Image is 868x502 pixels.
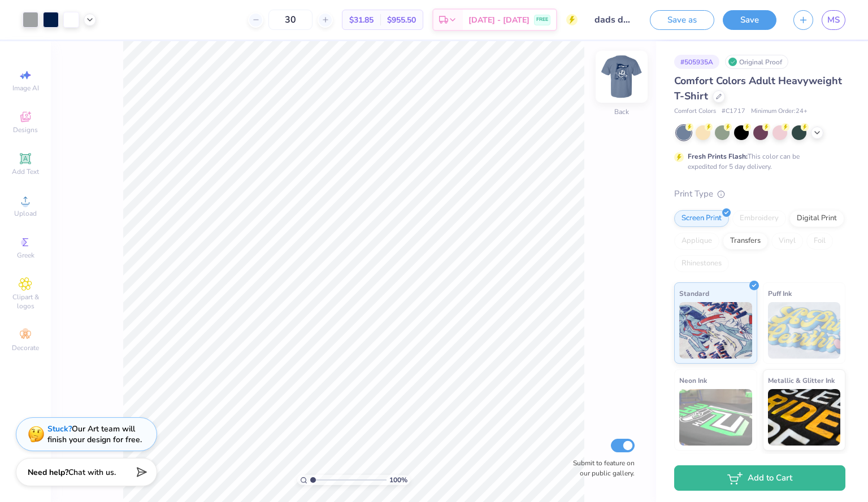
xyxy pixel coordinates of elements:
div: Embroidery [732,210,786,227]
strong: Need help? [28,467,68,478]
div: Transfers [723,233,768,250]
img: Neon Ink [679,389,752,446]
span: Minimum Order: 24 + [751,107,808,116]
span: Upload [14,209,37,218]
div: Back [614,107,629,117]
span: Chat with us. [68,467,116,478]
button: Save [723,10,776,30]
input: – – [268,10,313,30]
span: Decorate [12,343,39,352]
span: Image AI [12,84,39,93]
div: Vinyl [771,233,803,250]
div: Digital Print [789,210,844,227]
span: 100 % [389,475,407,485]
span: Greek [17,251,34,260]
button: Add to Cart [674,465,845,491]
div: Screen Print [674,210,729,227]
div: This color can be expedited for 5 day delivery. [688,151,827,172]
div: Applique [674,233,719,250]
span: # C1717 [722,107,745,116]
span: [DATE] - [DATE] [468,14,530,26]
span: Neon Ink [679,374,707,386]
strong: Fresh Prints Flash: [688,152,748,161]
img: Standard [679,302,752,359]
strong: Stuck? [47,424,72,434]
span: Designs [13,125,38,134]
label: Submit to feature on our public gallery. [567,458,635,478]
span: Add Text [12,167,39,176]
span: Clipart & logos [6,293,45,311]
div: Our Art team will finish your design for free. [47,424,142,445]
span: MS [827,14,840,27]
div: Rhinestones [674,255,729,272]
button: Save as [650,10,714,30]
div: # 505935A [674,55,719,69]
span: Comfort Colors [674,107,716,116]
img: Metallic & Glitter Ink [768,389,841,446]
span: $955.50 [387,14,416,26]
div: Foil [806,233,833,250]
div: Original Proof [725,55,788,69]
span: FREE [536,16,548,24]
span: Standard [679,287,709,299]
a: MS [822,10,845,30]
span: Puff Ink [768,287,792,299]
img: Puff Ink [768,302,841,359]
span: $31.85 [349,14,374,26]
input: Untitled Design [586,8,641,31]
span: Metallic & Glitter Ink [768,374,835,386]
img: Back [599,54,644,99]
div: Print Type [674,187,845,200]
span: Comfort Colors Adult Heavyweight T-Shirt [674,74,842,103]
